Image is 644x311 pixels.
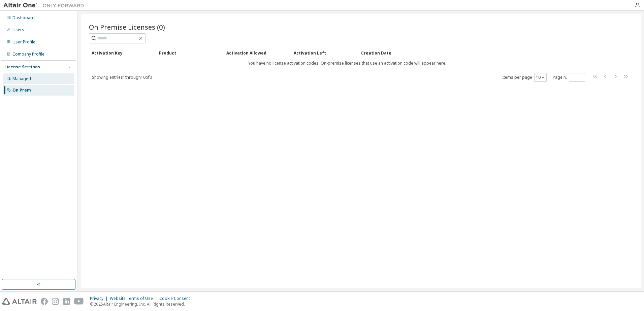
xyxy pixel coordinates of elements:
img: youtube.svg [74,298,84,305]
div: Activation Left [294,47,356,58]
img: linkedin.svg [63,298,70,305]
div: Activation Allowed [226,47,288,58]
div: User Profile [12,39,35,45]
span: On Premise Licenses (0) [89,22,165,32]
div: Creation Date [361,47,603,58]
span: Showing entries 1 through 10 of 0 [92,74,152,80]
span: Page n. [553,73,585,82]
div: Cookie Consent [159,296,194,301]
div: Product [159,47,221,58]
div: Dashboard [12,15,35,21]
div: Managed [12,76,31,81]
div: On Prem [12,88,31,93]
img: Altair One [3,2,88,9]
button: 10 [536,75,545,80]
p: © 2025 Altair Engineering, Inc. All Rights Reserved. [90,301,194,307]
td: You have no license activation codes. On-premise licenses that use an activation code will appear... [89,58,606,68]
img: altair_logo.svg [2,298,37,305]
img: instagram.svg [52,298,59,305]
img: facebook.svg [41,298,48,305]
div: Privacy [90,296,110,301]
span: Items per page [502,73,547,82]
div: Users [12,27,24,33]
div: License Settings [4,64,40,70]
div: Activation Key [92,47,154,58]
div: Website Terms of Use [110,296,159,301]
div: Company Profile [12,51,44,57]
